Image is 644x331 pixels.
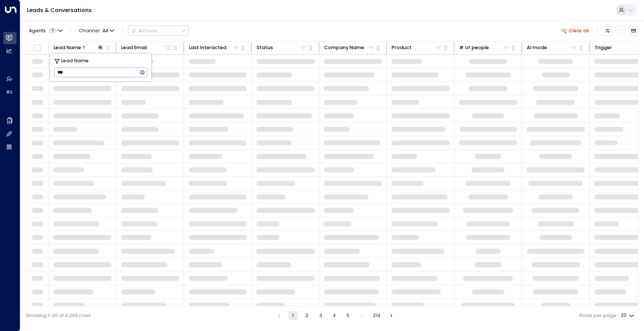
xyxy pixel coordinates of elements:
div: Button group with a nested menu [128,26,189,36]
div: Showing 1-20 of 4,265 rows [26,312,91,319]
div: # of people [459,44,510,52]
div: AI mode [527,44,547,52]
div: 20 [621,310,636,320]
button: Channel:All [76,26,117,35]
button: Go to page 5 [344,311,353,320]
button: Go to page 4 [330,311,339,320]
div: Product [392,44,412,52]
span: 1 [48,28,57,33]
div: Status [256,44,308,52]
button: page 1 [288,311,297,320]
button: Actions [128,26,189,36]
span: Agents [29,29,46,33]
span: Lead Name [61,57,89,65]
div: Lead Email [121,44,172,52]
div: Product [392,44,443,52]
nav: pagination navigation [274,311,396,320]
button: Agents1 [26,26,65,35]
div: Last Interacted [189,44,226,52]
button: Clear all [558,26,592,35]
button: Go to page 3 [316,311,325,320]
button: Go to next page [387,311,396,320]
div: Status [256,44,273,52]
span: Channel: [76,26,117,35]
div: Lead Email [121,44,147,52]
div: # of people [459,44,489,52]
button: Go to page 214 [371,311,382,320]
div: Last Interacted [189,44,240,52]
div: Lead Name [54,44,81,52]
div: Company Name [324,44,375,52]
div: AI mode [527,44,578,52]
div: Lead Name [54,44,105,52]
div: Trigger [594,44,612,52]
div: … [357,311,366,320]
span: Refresh [616,26,625,35]
label: Rows per page: [579,312,618,319]
button: Customize [603,26,612,35]
div: Actions [131,28,157,34]
div: Company Name [324,44,364,52]
a: Leads & Conversations [27,6,92,14]
button: Go to page 2 [302,311,311,320]
button: Archived Leads [629,26,638,35]
span: All [103,28,108,33]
